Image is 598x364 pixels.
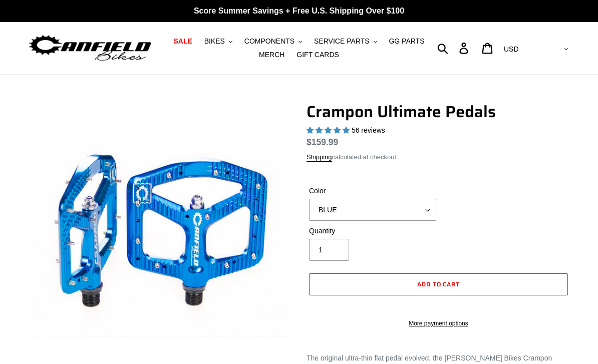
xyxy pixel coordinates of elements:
img: Canfield Bikes [28,33,153,64]
button: SERVICE PARTS [309,35,382,48]
a: GG PARTS [384,35,429,48]
span: $159.99 [307,137,338,147]
span: 56 reviews [352,126,385,134]
span: SALE [173,37,192,46]
label: Color [309,186,436,196]
span: 4.95 stars [307,126,352,134]
span: MERCH [259,51,284,59]
span: GG PARTS [389,37,424,46]
a: MERCH [254,48,289,62]
a: Shipping [307,153,332,162]
button: COMPONENTS [239,35,307,48]
a: SALE [168,35,197,48]
img: Crampon Ultimate Pedals [30,104,289,364]
span: COMPONENTS [244,37,294,46]
span: GIFT CARDS [296,51,339,59]
button: BIKES [199,35,237,48]
div: calculated at checkout. [307,152,570,162]
span: SERVICE PARTS [314,37,369,46]
span: BIKES [204,37,225,46]
label: Quantity [309,226,436,236]
a: More payment options [309,319,568,328]
a: GIFT CARDS [291,48,344,62]
span: Add to cart [417,279,460,289]
button: Add to cart [309,273,568,295]
h1: Crampon Ultimate Pedals [307,102,570,121]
